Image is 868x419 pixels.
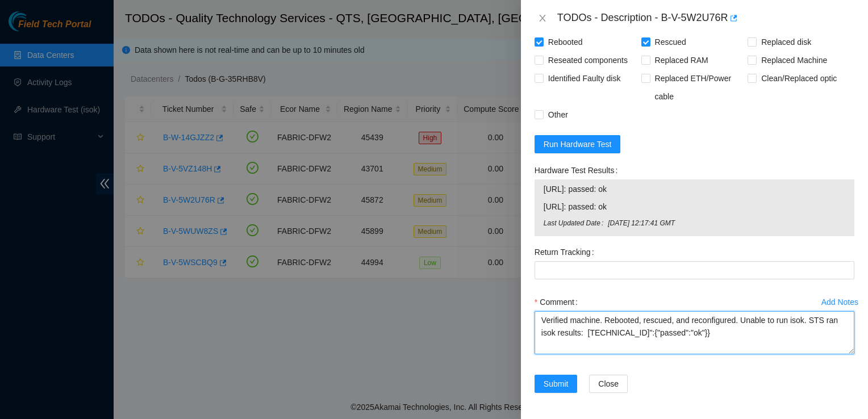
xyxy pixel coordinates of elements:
span: Reseated components [544,51,632,69]
span: Replaced disk [757,33,816,51]
span: Replaced ETH/Power cable [650,69,748,106]
span: Submit [544,378,569,390]
span: [DATE] 12:17:41 GMT [608,218,845,229]
span: Other [544,106,573,124]
button: Run Hardware Test [535,135,621,153]
button: Add Notes [821,293,859,311]
button: Close [589,375,628,393]
button: Submit [535,375,578,393]
div: TODOs - Description - B-V-5W2U76R [557,9,854,27]
span: Replaced RAM [650,51,713,69]
input: Return Tracking [535,261,854,279]
span: Rescued [650,33,691,51]
span: Last Updated Date [544,218,608,229]
span: Rebooted [544,33,587,51]
span: Clean/Replaced optic [757,69,841,87]
span: Run Hardware Test [544,138,612,150]
span: Replaced Machine [757,51,832,69]
span: [URL]: passed: ok [544,200,845,213]
label: Return Tracking [535,243,599,261]
div: Add Notes [821,298,858,306]
label: Comment [535,293,582,311]
textarea: Comment [535,311,854,354]
button: Close [535,13,550,24]
span: Identified Faulty disk [544,69,625,87]
span: Close [598,378,619,390]
label: Hardware Test Results [535,161,622,179]
span: close [538,14,547,23]
span: [URL]: passed: ok [544,183,845,195]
